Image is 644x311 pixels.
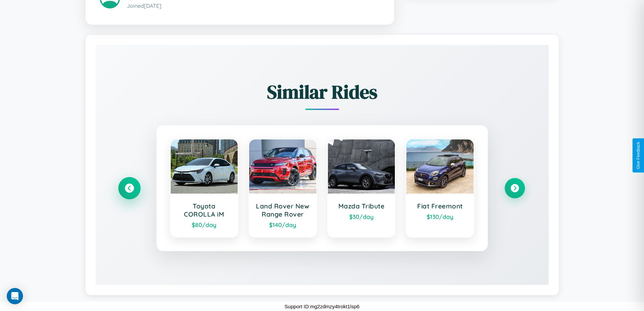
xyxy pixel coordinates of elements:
[248,139,317,238] a: Land Rover New Range Rover$140/day
[406,139,474,238] a: Fiat Freemont$130/day
[119,79,525,105] h2: Similar Rides
[256,221,310,228] div: $ 140 /day
[177,221,231,228] div: $ 80 /day
[335,213,388,220] div: $ 30 /day
[413,202,467,210] h3: Fiat Freemont
[285,302,360,311] p: Support ID: mg2zdmzy4trokt1lsp6
[7,288,23,304] div: Open Intercom Messenger
[327,139,396,238] a: Mazda Tribute$30/day
[170,139,239,238] a: Toyota COROLLA iM$80/day
[127,1,380,11] p: Joined [DATE]
[413,213,467,220] div: $ 130 /day
[256,202,310,218] h3: Land Rover New Range Rover
[636,142,641,169] div: Give Feedback
[177,202,231,218] h3: Toyota COROLLA iM
[335,202,388,210] h3: Mazda Tribute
